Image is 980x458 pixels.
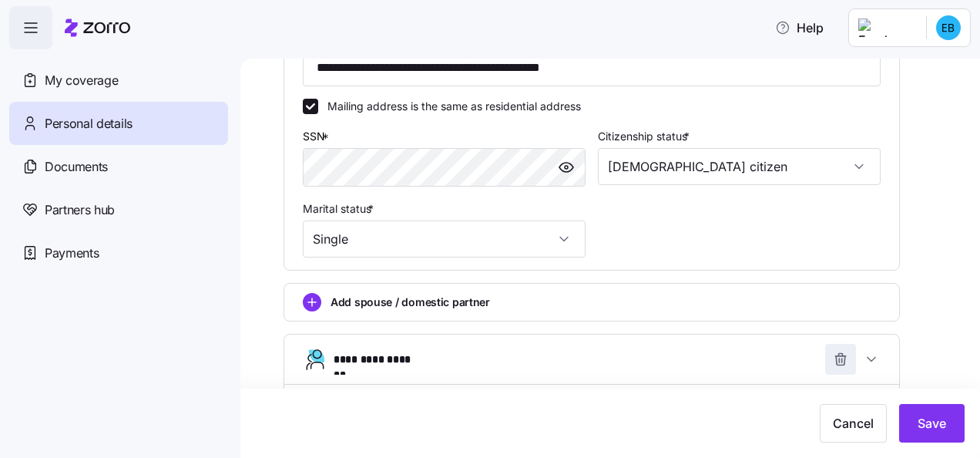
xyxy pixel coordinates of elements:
label: SSN [303,128,332,145]
span: Personal details [45,114,133,133]
button: Save [899,404,965,443]
a: Payments [9,231,228,274]
div: How do I know if my initial premium was paid, or if I am set up with autopay? [22,275,286,320]
label: Marital status [303,200,377,217]
div: Send us a message [32,194,257,210]
a: Documents [9,145,228,188]
span: My coverage [45,71,118,90]
button: Help [206,342,308,404]
div: What is ICHRA? [32,326,258,342]
div: Close [265,25,293,52]
span: Search for help [32,246,125,262]
label: Mailing address is the same as residential address [318,99,581,114]
p: Hi [PERSON_NAME] [31,109,277,136]
span: Messages [128,381,181,392]
div: What is ICHRA? [22,320,286,349]
span: Help [775,19,824,37]
input: Select marital status [303,221,586,258]
button: Messages [102,342,205,404]
button: Cancel [820,404,887,443]
svg: add icon [303,293,321,312]
span: Add spouse / domestic partner [331,295,490,310]
label: Citizenship status [598,128,693,145]
div: Send us a message [15,181,293,224]
img: Employer logo [858,19,914,37]
a: Partners hub [9,188,228,231]
a: My coverage [9,59,228,102]
span: Save [918,414,946,433]
img: logo [31,29,123,54]
div: How do I know if my initial premium was paid, or if I am set up with autopay? [32,281,258,314]
p: How can we help? [31,136,277,162]
span: Cancel [833,414,874,433]
input: Select citizenship status [598,148,881,185]
button: Help [763,12,836,43]
img: f51eedeebcdd943de5f536d325c9194a [936,15,961,40]
span: Partners hub [45,200,115,220]
button: Search for help [22,238,286,269]
a: Personal details [9,102,228,145]
span: Payments [45,244,99,263]
span: Documents [45,157,108,177]
span: Help [244,381,269,392]
span: Home [34,381,69,392]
